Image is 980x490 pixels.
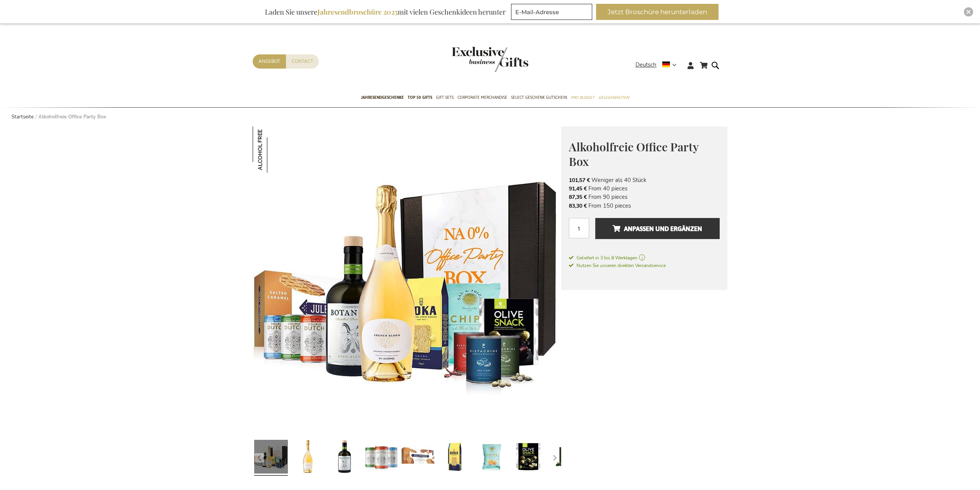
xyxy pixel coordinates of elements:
[598,93,629,102] span: Gelegenheiten
[569,261,666,269] a: Nutzen Sie unseren direkten Versandservice
[253,54,286,69] a: Angebot
[401,437,435,479] a: Non-Alcoholic Office Party Box
[511,4,592,20] input: E-Mail-Adresse
[596,4,719,20] button: Jetzt Broschüre herunterladen
[286,54,319,69] a: Contact
[571,93,595,102] span: Pro Budget
[595,218,720,239] button: Anpassen und ergänzen
[408,93,432,102] span: TOP 50 Gifts
[612,223,702,235] span: Anpassen und ergänzen
[457,93,507,102] span: Corporate Merchandise
[511,93,567,102] span: Select Geschenk Gutschein
[436,93,454,102] span: Gift Sets
[452,47,528,72] img: Exclusive Business gifts logo
[964,7,973,16] div: Close
[452,47,490,72] a: store logo
[364,437,398,479] a: Non-Alcoholic Office Party Box
[569,184,720,193] li: From 40 pieces
[569,193,587,201] span: 87,35 €
[569,218,589,238] input: Menge
[511,4,595,22] form: marketing offers and promotions
[317,7,398,16] b: Jahresendbroschüre 2025
[438,437,472,479] a: Non-Alcoholic Office Party Box
[569,254,720,261] a: Geliefert in 3 bis 8 Werktagen
[569,202,720,210] li: From 150 pieces
[635,61,657,69] span: Deutsch
[569,185,587,192] span: 91,45 €
[328,437,361,479] a: Non-Alcoholic Office Party Box
[11,113,34,120] a: Startseite
[361,93,404,102] span: Jahresendgeschenke
[569,176,720,184] li: Weniger als 40 Stück
[254,437,288,479] a: Non-Alcoholic Office Party Box
[253,126,299,173] img: Alkoholfreie Office Party Box
[253,126,561,435] img: Non-Alcoholic Office Party Box
[548,437,582,479] a: Non-Alcoholic Office Party Box
[635,61,681,69] div: Deutsch
[475,437,508,479] a: Non-Alcoholic Office Party Box
[569,262,666,269] span: Nutzen Sie unseren direkten Versandservice
[569,193,720,201] li: From 90 pieces
[261,4,509,20] div: Laden Sie unsere mit vielen Geschenkideen herunter
[569,202,587,210] span: 83,30 €
[511,437,545,479] a: Non-Alcoholic Office Party Box
[291,437,325,479] a: Non-Alcoholic Office Party Box
[38,113,106,120] strong: Alkoholfreie Office Party Box
[569,177,590,184] span: 101,57 €
[569,139,698,169] span: Alkoholfreie Office Party Box
[966,10,971,14] img: Close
